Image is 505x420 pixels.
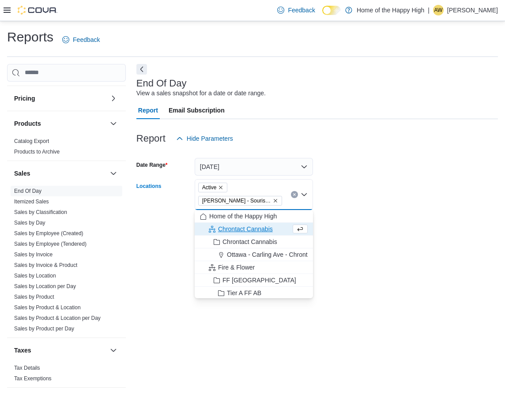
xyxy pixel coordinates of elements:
[202,196,271,205] span: [PERSON_NAME] - Souris Avenue - Fire & Flower
[195,248,313,261] button: Ottawa - Carling Ave - Chrontact Cannabis
[447,5,498,15] p: [PERSON_NAME]
[428,5,430,15] p: |
[14,199,49,205] a: Itemized Sales
[14,283,76,289] a: Sales by Location per Day
[136,89,266,98] div: View a sales snapshot for a date or date range.
[222,237,277,246] span: Chrontact Cannabis
[136,133,166,144] h3: Report
[14,251,53,258] span: Sales by Invoice
[14,262,77,268] a: Sales by Invoice & Product
[288,6,315,15] span: Feedback
[7,363,126,387] div: Taxes
[14,230,83,237] span: Sales by Employee (Created)
[138,101,158,119] span: Report
[73,35,100,44] span: Feedback
[14,262,77,269] span: Sales by Invoice & Product
[14,148,60,155] span: Products to Archive
[14,187,41,195] span: End Of Day
[59,31,103,49] a: Feedback
[187,134,233,143] span: Hide Parameters
[108,93,119,104] button: Pricing
[108,345,119,356] button: Taxes
[322,15,323,15] span: Dark Mode
[14,149,60,155] a: Products to Archive
[14,304,81,311] span: Sales by Product & Location
[195,274,313,287] button: FF [GEOGRAPHIC_DATA]
[14,188,41,194] a: End Of Day
[14,315,101,321] a: Sales by Product & Location per Day
[7,136,126,161] div: Products
[136,161,168,169] label: Date Range
[274,1,318,19] a: Feedback
[14,138,49,144] a: Catalog Export
[209,212,277,221] span: Home of the Happy High
[14,119,41,128] h3: Products
[108,168,119,179] button: Sales
[14,94,35,103] h3: Pricing
[14,119,106,128] button: Products
[14,315,101,322] span: Sales by Product & Location per Day
[14,293,54,300] span: Sales by Product
[14,273,56,279] a: Sales by Location
[169,101,225,119] span: Email Subscription
[14,169,30,178] h3: Sales
[291,191,298,198] button: Clear input
[14,365,40,371] a: Tax Details
[14,304,81,311] a: Sales by Product & Location
[136,64,147,75] button: Next
[14,94,106,103] button: Pricing
[14,375,52,382] a: Tax Exemptions
[173,130,237,147] button: Hide Parameters
[14,325,74,332] span: Sales by Product per Day
[136,78,187,89] h3: End Of Day
[227,250,343,259] span: Ottawa - Carling Ave - Chrontact Cannabis
[218,263,255,272] span: Fire & Flower
[14,326,74,332] a: Sales by Product per Day
[14,272,56,279] span: Sales by Location
[14,240,87,247] span: Sales by Employee (Tendered)
[195,158,313,176] button: [DATE]
[14,241,87,247] a: Sales by Employee (Tendered)
[7,186,126,337] div: Sales
[222,276,296,285] span: FF [GEOGRAPHIC_DATA]
[136,183,162,190] label: Locations
[14,251,53,258] a: Sales by Invoice
[18,6,57,15] img: Cova
[218,185,223,190] button: Remove Active from selection in this group
[14,294,54,300] a: Sales by Product
[273,198,278,203] button: Remove Estevan - Souris Avenue - Fire & Flower from selection in this group
[108,118,119,129] button: Products
[14,346,31,355] h3: Taxes
[14,364,40,371] span: Tax Details
[14,230,83,236] a: Sales by Employee (Created)
[14,209,67,215] a: Sales by Classification
[14,209,67,216] span: Sales by Classification
[14,169,106,178] button: Sales
[227,289,261,297] span: Tier A FF AB
[14,346,106,355] button: Taxes
[433,5,444,15] div: Amanda Wheatley
[14,220,45,226] a: Sales by Day
[322,6,341,15] input: Dark Mode
[195,210,313,223] button: Home of the Happy High
[14,375,52,382] span: Tax Exemptions
[14,138,49,145] span: Catalog Export
[7,28,53,46] h1: Reports
[14,283,76,290] span: Sales by Location per Day
[14,219,45,226] span: Sales by Day
[195,223,313,236] button: Chrontact Cannabis
[434,5,442,15] span: AW
[198,196,282,206] span: Estevan - Souris Avenue - Fire & Flower
[195,236,313,248] button: Chrontact Cannabis
[14,198,49,205] span: Itemized Sales
[301,191,308,198] button: Close list of options
[202,183,217,192] span: Active
[195,287,313,300] button: Tier A FF AB
[357,5,424,15] p: Home of the Happy High
[195,261,313,274] button: Fire & Flower
[198,183,228,192] span: Active
[218,225,273,233] span: Chrontact Cannabis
